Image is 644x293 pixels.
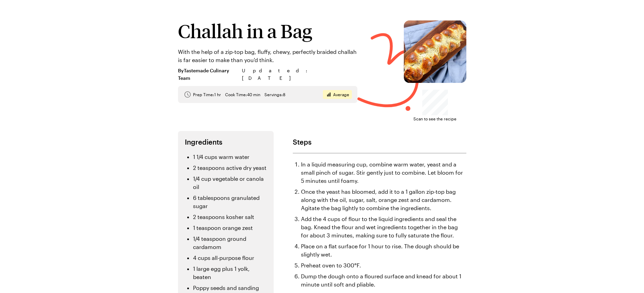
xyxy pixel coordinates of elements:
[242,67,357,82] span: Updated : [DATE]
[193,235,267,251] li: 1/4 teaspoon ground cardamom
[413,115,456,122] span: Scan to see the recipe
[301,215,466,239] li: Add the 4 cups of flour to the liquid ingredients and seal the bag. Knead the flour and wet ingre...
[264,92,285,97] span: Servings: 8
[178,20,357,41] h1: Challah in a Bag
[404,20,466,83] img: Challah in a Bag
[301,261,466,269] li: Preheat oven to 300°F.
[193,254,267,262] li: 4 cups all-purpose flour
[333,92,349,97] span: Average
[193,224,267,232] li: 1 teaspoon orange zest
[193,92,221,97] span: Prep Time: 1 hr
[301,188,466,212] li: Once the yeast has bloomed, add it to a 1 gallon zip-top bag along with the oil, sugar, salt, ora...
[193,164,267,172] li: 2 teaspoons active dry yeast
[193,265,267,281] li: 1 large egg plus 1 yolk, beaten
[185,138,267,146] h2: Ingredients
[193,153,267,161] li: 1 1/4 cups warm water
[178,67,238,82] span: By Tastemade Culinary Team
[301,242,466,259] li: Place on a flat surface for 1 hour to rise. The dough should be slightly wet.
[293,138,466,146] h2: Steps
[301,160,466,185] li: In a liquid measuring cup, combine warm water, yeast and a small pinch of sugar. Stir gently just...
[193,213,267,221] li: 2 teaspoons kosher salt
[193,194,267,210] li: 6 tablespoons granulated sugar
[178,48,357,64] p: With the help of a zip-top bag, fluffy, chewy, perfectly braided challah is far easier to make th...
[193,175,267,191] li: 1/4 cup vegetable or canola oil
[225,92,260,97] span: Cook Time: 40 min
[301,272,466,289] li: Dump the dough onto a floured surface and knead for about 1 minute until soft and pliable.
